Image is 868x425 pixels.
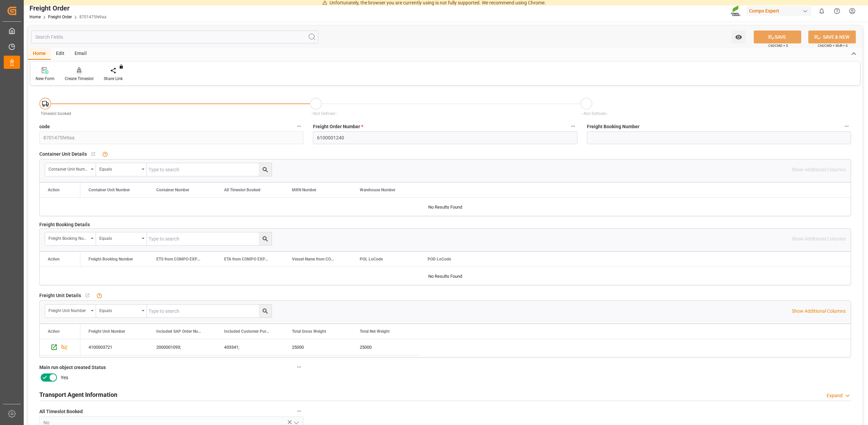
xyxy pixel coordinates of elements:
[80,339,148,355] div: 4100003721
[41,111,71,116] span: Timeslot booked
[216,339,284,355] div: 433341;
[224,188,260,192] span: All Timeslot Booked
[29,15,41,19] a: Home
[292,329,326,334] span: Total Gross Weight
[99,165,139,172] div: Equals
[48,306,88,314] div: Freight Unit Number
[768,43,788,48] span: Ctrl/CMD + S
[746,4,814,17] button: Compo Expert
[311,111,337,116] span: --Not Defined--
[827,392,843,399] div: Expand
[147,163,272,176] input: Type to search
[156,329,202,334] span: Included SAP Order Number
[88,257,133,262] span: Freight Booking Number
[295,363,303,371] button: Main run object created Status
[292,257,337,262] span: Vessel Name from COMPO EXPERT
[88,329,125,334] span: Freight Unit Number
[295,122,303,131] button: code
[829,3,845,19] button: Help Center
[284,339,352,355] div: 25000
[48,15,72,19] a: Freight Order
[48,234,88,242] div: Freight Booking Number
[224,257,270,262] span: ETA from COMPO EXPERT
[48,188,60,192] div: Action
[814,3,829,19] button: show 0 new notifications
[808,31,856,43] button: SAVE & NEW
[224,329,270,334] span: Included Customer Purchase Order Numbers
[39,390,117,399] h2: Transport Agent Information
[29,3,106,13] div: Freight Order
[28,48,51,60] div: Home
[45,232,96,245] button: open menu
[96,163,147,176] button: open menu
[428,257,451,262] span: POD LoCode
[147,305,272,317] input: Type to search
[31,31,318,43] input: Search Fields
[360,188,395,192] span: Warehouse Number
[732,31,746,43] button: open menu
[746,6,811,16] div: Compo Expert
[96,305,147,317] button: open menu
[80,339,419,355] div: Press SPACE to select this row.
[292,188,316,192] span: MRN Number
[88,188,130,192] span: Container Unit Number
[259,163,272,176] button: search button
[39,151,87,158] span: Container Unit Details
[156,188,189,192] span: Container Number
[156,257,202,262] span: ETS from COMPO EXPERT
[569,122,577,131] button: Freight Order Number *
[36,76,55,82] div: New Form
[61,374,68,381] span: Yes
[148,339,216,355] div: 2000001093;
[842,122,851,131] button: Freight Booking Number
[792,308,846,315] p: Show Additional Columns
[731,5,742,17] img: Screenshot%202023-09-29%20at%2010.02.21.png_1712312052.png
[39,408,83,415] span: All Timeslot Booked
[39,221,90,228] span: Freight Booking Details
[360,329,390,334] span: Total Net Weight
[99,306,139,314] div: Equals
[65,76,94,82] div: Create Timeslot
[99,234,139,242] div: Equals
[96,232,147,245] button: open menu
[45,163,96,176] button: open menu
[45,305,96,317] button: open menu
[48,329,60,334] div: Action
[582,111,608,116] span: --Not Defined--
[754,31,801,43] button: SAVE
[48,165,88,172] div: Container Unit Number
[587,123,639,130] span: Freight Booking Number
[259,305,272,317] button: search button
[313,123,363,130] span: Freight Order Number
[70,48,92,60] div: Email
[818,43,848,48] span: Ctrl/CMD + Shift + S
[147,232,272,245] input: Type to search
[40,339,80,355] div: Press SPACE to select this row.
[295,407,303,416] button: All Timeslot Booked
[39,364,106,371] span: Main run object created Status
[39,123,50,130] span: code
[352,339,419,355] div: 25000
[48,257,60,262] div: Action
[360,257,383,262] span: POL LoCode
[51,48,70,60] div: Edit
[39,292,81,299] span: Freight Unit Details
[259,232,272,245] button: search button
